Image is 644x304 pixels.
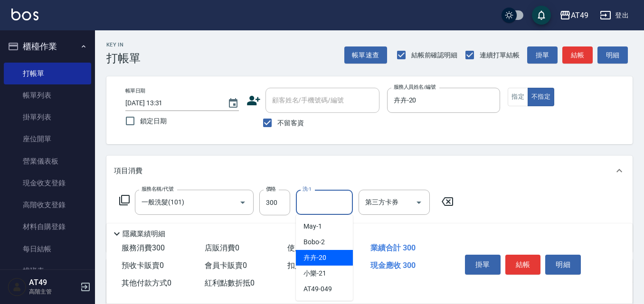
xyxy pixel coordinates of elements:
span: May -1 [303,221,322,231]
button: 掛單 [465,255,501,275]
span: 扣入金 0 [287,261,314,270]
a: 高階收支登錄 [4,194,91,216]
button: 櫃檯作業 [4,34,91,59]
div: 項目消費 [106,156,633,186]
span: 小樂 -21 [303,268,326,278]
span: 店販消費 0 [205,243,239,252]
span: Bobo -2 [303,237,325,247]
p: 高階主管 [29,287,77,296]
span: 使用預收卡 0 [287,243,330,252]
label: 洗-1 [303,185,312,193]
a: 每日結帳 [4,238,91,260]
p: 隱藏業績明細 [123,229,165,239]
label: 帳單日期 [125,87,145,94]
span: 結帳前確認明細 [411,50,458,60]
button: 明細 [545,255,581,275]
span: 現金應收 300 [370,261,416,270]
button: AT49 [556,6,592,25]
button: Open [411,195,426,210]
a: 座位開單 [4,128,91,150]
a: 掛單列表 [4,106,91,128]
a: 打帳單 [4,63,91,84]
button: 帳單速查 [344,46,387,64]
span: 服務消費 300 [122,243,165,252]
button: 結帳 [505,255,541,275]
button: 明細 [597,46,628,64]
a: 材料自購登錄 [4,216,91,238]
h5: AT49 [29,278,77,287]
button: 指定 [508,88,528,106]
span: 卉卉 -20 [303,253,326,263]
button: 登出 [596,7,633,24]
span: 其他付款方式 0 [122,278,171,287]
a: 帳單列表 [4,84,91,106]
span: 業績合計 300 [370,243,416,252]
span: 不留客資 [277,118,304,128]
h2: Key In [106,42,141,48]
div: AT49 [571,9,588,21]
button: 不指定 [528,88,554,106]
input: YYYY/MM/DD hh:mm [125,95,218,111]
button: 結帳 [562,46,593,64]
label: 價格 [266,185,276,193]
span: 預收卡販賣 0 [122,261,164,270]
span: 鎖定日期 [140,116,167,126]
a: 現金收支登錄 [4,172,91,194]
span: AT49 -049 [303,284,332,294]
a: 排班表 [4,260,91,282]
label: 服務名稱/代號 [142,185,173,193]
a: 營業儀表板 [4,150,91,172]
button: Choose date, selected date is 2025-10-08 [222,92,245,115]
button: 掛單 [527,46,558,64]
button: save [532,6,551,25]
label: 服務人員姓名/編號 [394,83,436,91]
img: Person [8,277,27,296]
img: Logo [11,9,38,20]
button: Open [235,195,250,210]
span: 會員卡販賣 0 [205,261,247,270]
span: 紅利點數折抵 0 [205,278,255,287]
p: 項目消費 [114,166,142,176]
h3: 打帳單 [106,52,141,65]
span: 連續打單結帳 [480,50,520,60]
